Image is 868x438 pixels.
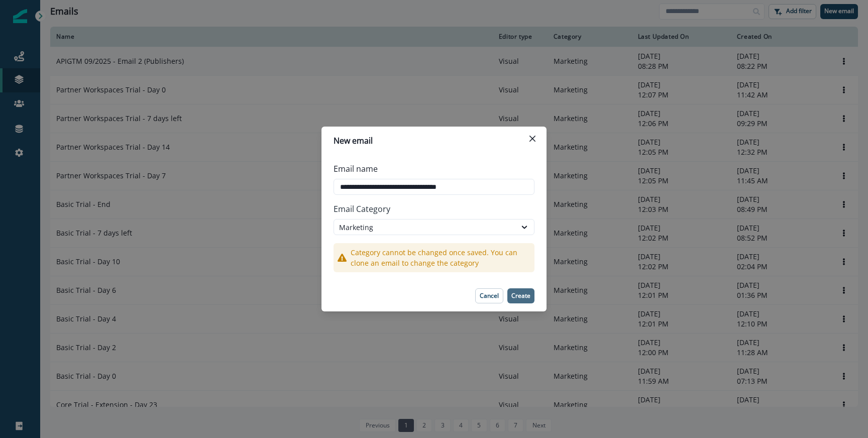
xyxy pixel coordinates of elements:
p: Category cannot be changed once saved. You can clone an email to change the category [351,247,530,268]
button: Close [524,131,540,147]
button: Cancel [475,288,503,303]
div: Marketing [339,222,511,233]
p: Email name [334,163,378,175]
p: Cancel [480,292,499,299]
p: New email [334,135,373,147]
p: Email Category [334,199,534,219]
p: Create [511,292,530,299]
button: Create [507,288,534,303]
